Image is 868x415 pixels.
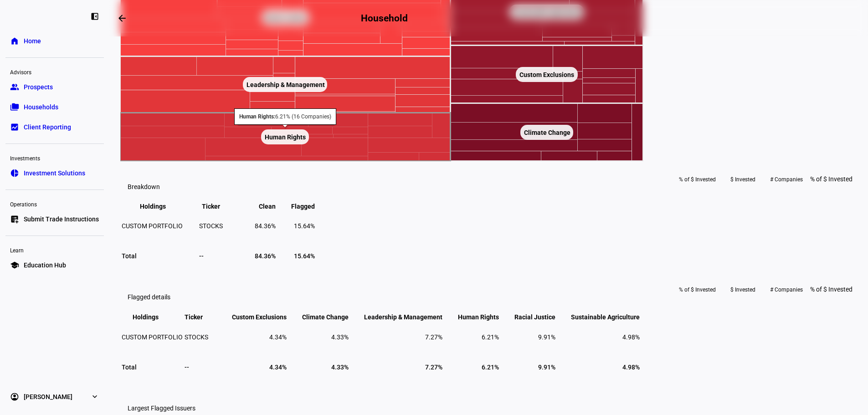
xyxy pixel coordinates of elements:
eth-mat-symbol: group [10,82,19,92]
span: 4.33% [331,333,349,341]
a: groupProspects [5,78,104,96]
a: homeHome [5,32,104,50]
div: Learn [5,243,104,256]
eth-mat-symbol: school [10,261,19,270]
span: Clean [245,203,276,210]
span: Ticker [202,203,234,210]
eth-mat-symbol: account_circle [10,392,19,401]
span: Total [122,364,137,371]
span: Holdings [140,203,180,210]
span: -- [199,252,204,260]
a: pie_chartInvestment Solutions [5,164,104,182]
span: 4.98% [622,364,640,371]
span: $ Invested [730,172,755,187]
button: # Companies [763,282,810,297]
button: % of $ Invested [672,282,723,297]
span: 7.27% [425,364,442,371]
span: % of $ Invested [810,175,853,183]
a: bid_landscapeClient Reporting [5,118,104,136]
span: Submit Trade Instructions [24,215,99,224]
text: Human Rights [265,133,306,141]
span: Human Rights [444,313,499,321]
span: Investment Solutions [24,169,85,178]
span: Sustainable Agriculture [557,313,640,321]
eth-mat-symbol: home [10,36,19,46]
span: 84.36% [255,252,276,260]
eth-mat-symbol: list_alt_add [10,215,19,224]
span: Education Hub [24,261,66,270]
span: Households [24,102,58,112]
span: Client Reporting [24,123,71,132]
span: 9.91% [538,364,555,371]
span: Racial Justice [501,313,555,321]
span: 4.34% [269,364,287,371]
span: 4.34% [269,333,287,341]
span: 9.91% [538,333,555,341]
div: Advisors [5,65,104,78]
span: CUSTOM PORTFOLIO [122,222,183,230]
button: $ Invested [723,282,763,297]
span: 4.33% [331,364,349,371]
div: Investments [5,151,104,164]
div: Operations [5,197,104,210]
span: $ Invested [730,282,755,297]
text: Leadership & Management [247,81,325,88]
span: [PERSON_NAME] [24,392,72,401]
span: % of $ Invested [810,286,853,293]
text: Custom Exclusions [519,71,574,78]
eth-data-table-title: Flagged details [128,293,170,301]
button: $ Invested [723,172,763,187]
span: 15.64% [294,222,315,230]
h2: Household [361,13,407,24]
span: % of $ Invested [679,172,716,187]
eth-mat-symbol: pie_chart [10,169,19,178]
span: -- [185,364,189,371]
span: Prospects [24,82,53,92]
a: folder_copyHouseholds [5,98,104,116]
span: # Companies [770,172,803,187]
span: % of $ Invested [679,282,716,297]
span: 7.27% [425,333,442,341]
text: Climate Change [524,129,570,136]
button: # Companies [763,172,810,187]
span: Total [122,252,137,260]
span: 6.21% [482,364,499,371]
span: Climate Change [288,313,349,321]
span: STOCKS [199,222,223,230]
button: % of $ Invested [672,172,723,187]
span: 6.21% [482,333,499,341]
span: Holdings [133,313,172,321]
eth-data-table-title: Largest Flagged Issuers [128,405,195,412]
span: Leadership & Management [350,313,442,321]
span: Flagged [277,203,315,210]
span: STOCKS [185,333,208,341]
eth-data-table-title: Breakdown [128,183,160,190]
mat-icon: arrow_backwards [117,13,128,24]
span: 84.36% [255,222,276,230]
span: # Companies [770,282,803,297]
span: Custom Exclusions [218,313,287,321]
eth-mat-symbol: left_panel_close [90,12,99,21]
span: Home [24,36,41,46]
span: 15.64% [294,252,315,260]
eth-mat-symbol: folder_copy [10,102,19,112]
span: Ticker [185,313,216,321]
span: CUSTOM PORTFOLIO [122,333,183,341]
eth-mat-symbol: expand_more [90,392,99,401]
eth-mat-symbol: bid_landscape [10,123,19,132]
span: 4.98% [622,333,640,341]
